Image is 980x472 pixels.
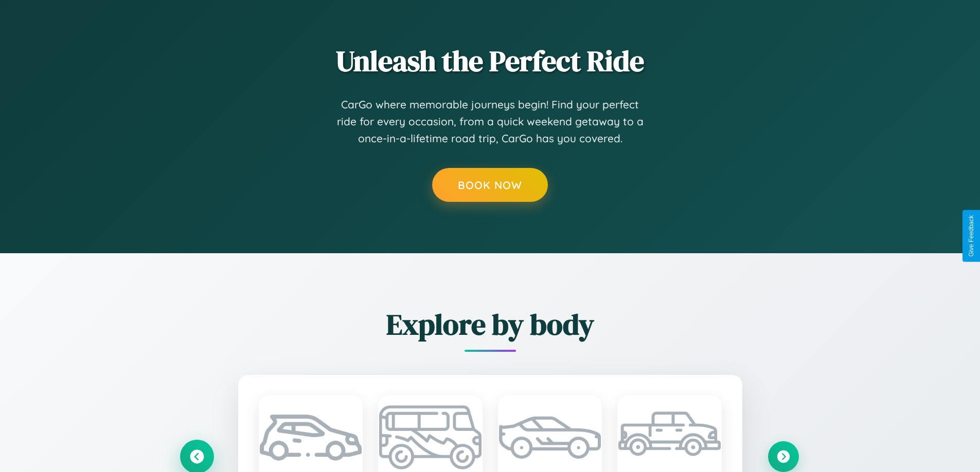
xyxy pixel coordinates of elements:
p: CarGo where memorable journeys begin! Find your perfect ride for every occasion, from a quick wee... [336,96,645,147]
button: Book Now [432,168,548,202]
h2: Explore by body [182,305,799,344]
h2: Unleash the Perfect Ride [182,41,799,81]
div: Give Feedback [968,215,975,257]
